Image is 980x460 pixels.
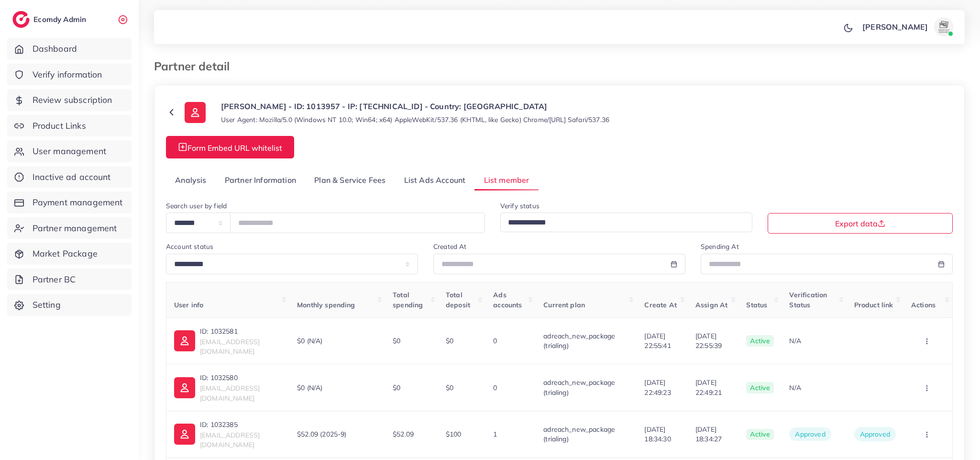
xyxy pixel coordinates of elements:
[393,430,414,438] span: $52.09
[911,301,936,309] span: Actions
[297,301,355,309] span: Monthly spending
[789,427,831,441] span: approved
[789,337,801,345] span: N/A
[746,429,774,440] span: active
[393,337,400,345] span: $0
[33,15,88,24] h2: Ecomdy Admin
[200,384,260,402] span: [EMAIL_ADDRESS][DOMAIN_NAME]
[500,213,752,232] div: Search for option
[33,68,102,81] span: Verify information
[543,378,615,396] span: adreach_new_package (trialing)
[7,64,132,86] a: Verify information
[768,213,953,234] button: Export data
[174,424,195,445] img: ic-user-info.36bf1079.svg
[644,331,680,351] span: [DATE] 22:55:41
[746,382,774,393] span: active
[543,332,615,350] span: adreach_new_package (trialing)
[7,89,132,111] a: Review subscription
[7,243,132,265] a: Market Package
[200,337,260,356] span: [EMAIL_ADDRESS][DOMAIN_NAME]
[500,201,540,211] label: Verify status
[7,191,132,213] a: Payment management
[860,430,890,438] span: Approved
[493,383,497,392] span: 0
[393,291,423,309] span: Total spending
[505,215,740,230] input: Search for option
[174,330,195,351] img: ic-user-info.36bf1079.svg
[746,335,774,347] span: active
[446,291,470,309] span: Total deposit
[433,242,467,251] label: Created At
[393,383,400,392] span: $0
[166,201,227,211] label: Search user by field
[862,21,928,33] p: [PERSON_NAME]
[185,102,206,123] img: ic-user-info.36bf1079.svg
[200,372,282,383] p: ID: 1032580
[695,378,731,397] span: [DATE] 22:49:21
[854,301,893,309] span: Product link
[446,337,453,345] span: $0
[695,425,731,444] span: [DATE] 18:34:27
[221,101,609,112] p: [PERSON_NAME] - ID: 1013957 - IP: [TECHNICAL_ID] - Country: [GEOGRAPHIC_DATA]
[7,217,132,239] a: Partner management
[33,145,106,157] span: User management
[12,11,88,28] a: logoEcomdy Admin
[695,301,727,309] span: Assign At
[154,59,237,73] h3: Partner detail
[216,170,305,191] a: Partner Information
[7,166,132,188] a: Inactive ad account
[644,425,680,444] span: [DATE] 18:34:30
[33,43,77,55] span: Dashboard
[33,196,123,209] span: Payment management
[395,170,475,191] a: List Ads Account
[446,430,462,438] span: $100
[200,325,282,337] p: ID: 1032581
[474,170,538,191] a: List member
[166,170,216,191] a: Analysis
[857,17,957,36] a: [PERSON_NAME]avatar
[33,247,98,260] span: Market Package
[166,136,294,158] button: Form Embed URL whitelist
[33,299,61,311] span: Setting
[695,331,731,351] span: [DATE] 22:55:39
[297,383,322,393] span: $0 (N/A)
[33,273,76,286] span: Partner BC
[7,38,132,60] a: Dashboard
[446,383,453,392] span: $0
[7,269,132,291] a: Partner BC
[934,17,953,36] img: avatar
[166,242,213,251] label: Account status
[746,301,767,309] span: Status
[297,429,346,439] span: $52.09 (2025-9)
[789,291,827,309] span: Verification Status
[12,11,30,28] img: logo
[7,294,132,316] a: Setting
[297,336,322,346] span: $0 (N/A)
[174,377,195,398] img: ic-user-info.36bf1079.svg
[33,171,111,183] span: Inactive ad account
[644,378,680,397] span: [DATE] 22:49:23
[221,115,609,124] small: User Agent: Mozilla/5.0 (Windows NT 10.0; Win64; x64) AppleWebKit/537.36 (KHTML, like Gecko) Chro...
[7,115,132,137] a: Product Links
[644,301,676,309] span: Create At
[543,425,615,443] span: adreach_new_package (trialing)
[33,222,117,235] span: Partner management
[701,242,739,251] label: Spending At
[33,94,112,106] span: Review subscription
[200,431,260,449] span: [EMAIL_ADDRESS][DOMAIN_NAME]
[174,301,203,309] span: User info
[493,337,497,345] span: 0
[7,140,132,162] a: User management
[33,120,86,132] span: Product Links
[493,291,522,309] span: Ads accounts
[543,301,585,309] span: Current plan
[789,383,801,392] span: N/A
[835,220,885,227] span: Export data
[200,419,282,430] p: ID: 1032385
[305,170,395,191] a: Plan & Service Fees
[493,430,497,438] span: 1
